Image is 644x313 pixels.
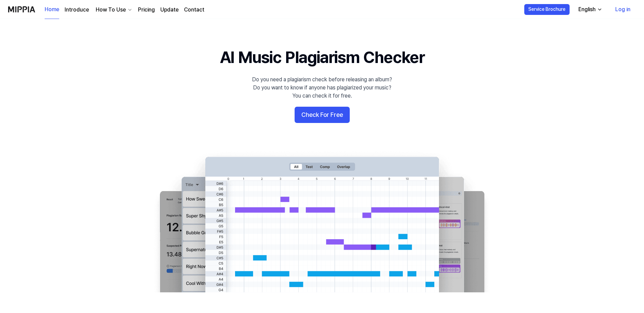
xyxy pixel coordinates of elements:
[573,3,606,16] button: English
[138,6,155,14] a: Pricing
[94,6,133,14] button: How To Use
[146,150,498,292] img: main Image
[220,46,424,69] h1: AI Music Plagiarism Checker
[577,5,597,14] div: English
[184,6,204,14] a: Contact
[252,76,392,100] div: Do you need a plagiarism check before releasing an album? Do you want to know if anyone has plagi...
[65,6,89,14] a: Introduce
[45,0,59,19] a: Home
[295,107,350,123] button: Check For Free
[94,6,127,14] div: How To Use
[524,4,570,15] button: Service Brochure
[160,6,179,14] a: Update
